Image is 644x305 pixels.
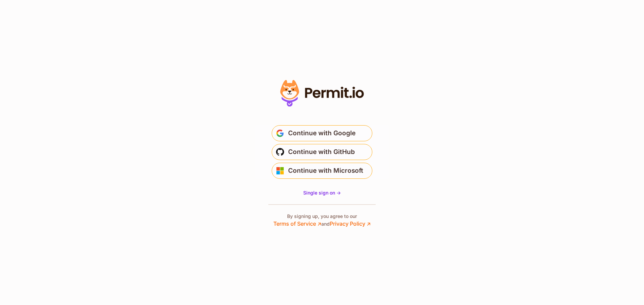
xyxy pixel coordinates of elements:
button: Continue with GitHub [272,144,372,160]
p: By signing up, you agree to our and [273,213,371,228]
a: Terms of Service ↗ [273,220,321,227]
a: Single sign on -> [303,189,341,196]
span: Continue with Microsoft [288,165,363,176]
span: Continue with Google [288,128,356,139]
button: Continue with Microsoft [272,163,372,179]
button: Continue with Google [272,125,372,141]
span: Single sign on -> [303,190,341,196]
span: Continue with GitHub [288,147,355,157]
a: Privacy Policy ↗ [330,220,371,227]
